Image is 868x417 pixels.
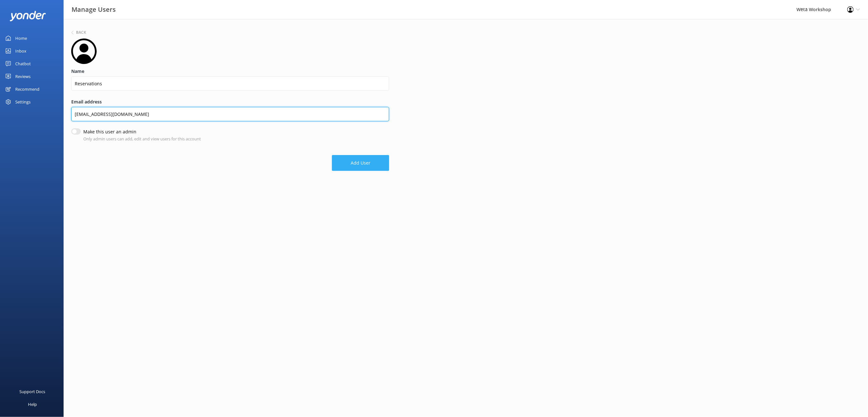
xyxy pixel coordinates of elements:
h6: Back [76,31,86,34]
div: Chatbot [15,57,31,70]
img: yonder-white-logo.png [10,11,46,21]
div: Reviews [15,70,31,83]
label: Make this user an admin [83,128,198,135]
label: Email address [71,98,389,105]
p: Only admin users can add, edit and view users for this account [83,136,201,142]
button: Add User [332,155,389,171]
div: Help [28,398,37,411]
button: Back [71,31,86,34]
input: Name [71,76,389,91]
div: Recommend [15,83,39,95]
div: Support Docs [20,385,45,398]
h3: Manage Users [72,4,116,15]
div: Settings [15,95,31,108]
label: Name [71,68,389,75]
input: Email [71,107,389,121]
div: Home [15,32,27,45]
div: Inbox [15,45,26,57]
